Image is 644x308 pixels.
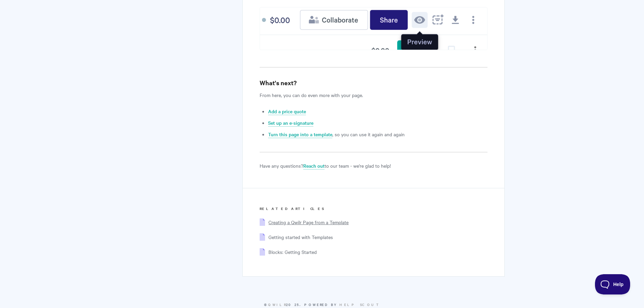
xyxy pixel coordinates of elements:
[268,219,349,226] a: Creating a Qwilr Page from a Template
[268,119,313,127] a: Set up an e-signature
[339,302,380,307] a: Help Scout
[260,7,487,50] img: file-U5eoFZ7ssH.png
[268,131,332,138] a: Turn this page into a template
[268,130,487,138] li: , so you can use it again and again
[268,108,306,115] a: Add a price quote
[140,302,505,308] p: © 2025.
[268,234,333,240] a: Getting started with Templates
[260,205,487,212] h3: Related Articles
[595,274,630,294] iframe: Toggle Customer Support
[268,302,286,307] a: Qwilr
[260,78,487,88] h3: What's next?
[260,162,487,170] p: Have any questions? to our team - we're glad to help!
[304,302,380,307] span: Powered by
[260,91,487,99] p: From here, you can do even more with your page.
[303,162,325,170] a: Reach out
[268,248,317,255] a: Blocks: Getting Started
